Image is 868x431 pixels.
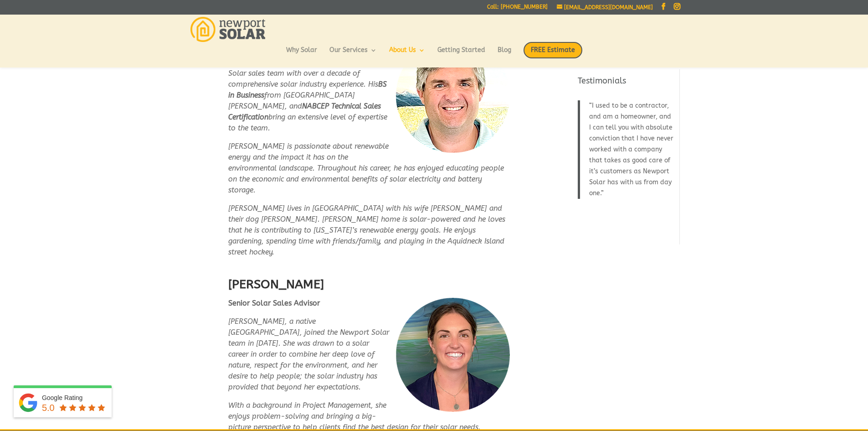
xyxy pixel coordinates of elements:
a: About Us [389,47,425,62]
strong: [PERSON_NAME] [228,277,324,291]
a: FREE Estimate [524,42,582,68]
img: Casey Ackerman - Solar Sales Advisor [396,39,510,153]
em: [PERSON_NAME] is passionate about renewable energy and the impact it has on the environmental lan... [228,142,504,194]
span: [PERSON_NAME], a native [GEOGRAPHIC_DATA], joined the Newport Solar team in [DATE]. She was drawn... [228,317,389,391]
span: 5.0 [42,403,55,413]
a: [EMAIL_ADDRESS][DOMAIN_NAME] [557,4,653,10]
em: [PERSON_NAME] lives in [GEOGRAPHIC_DATA] with his wife [PERSON_NAME] and their dog [PERSON_NAME].... [228,204,505,256]
img: Newport Solar | Solar Energy Optimized. [190,17,266,42]
div: Google Rating [42,393,107,402]
a: Getting Started [437,47,485,62]
a: Call: [PHONE_NUMBER] [487,4,548,14]
strong: Senior Solar Sales Advisor [228,299,320,307]
strong: NABCEP Technical Sales Certification [228,102,381,121]
span: FREE Estimate [524,42,582,58]
blockquote: I used to be a contractor, and am a homeowner, and I can tell you with absolute conviction that I... [578,100,674,199]
a: Blog [498,47,511,62]
img: Emily Critz - Solar Sales Advisor [396,298,510,412]
a: Our Services [329,47,377,62]
em: [PERSON_NAME] helps power the Newport Solar sales team with over a decade of comprehensive solar ... [228,58,387,132]
a: Why Solar [286,47,317,62]
h4: Testimonials [578,75,674,91]
strong: BS in Business [228,80,387,99]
